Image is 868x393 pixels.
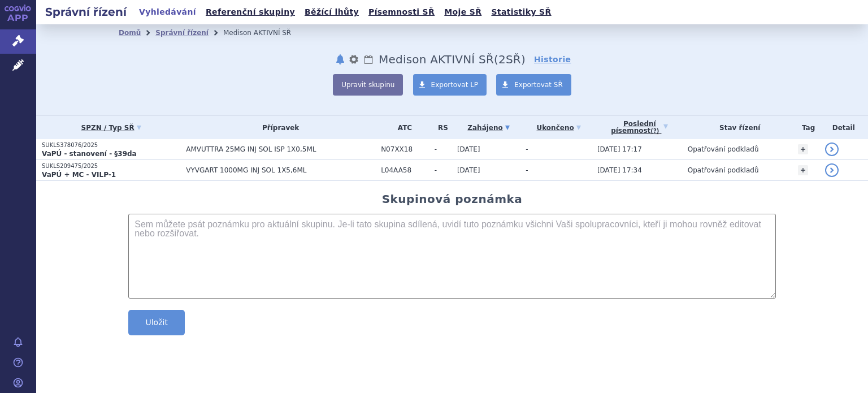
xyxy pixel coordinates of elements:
span: VYVGART 1000MG INJ SOL 1X5,6ML [186,166,375,174]
th: Tag [792,116,819,139]
span: - [435,166,452,174]
a: Běžící lhůty [301,5,362,20]
th: Stav řízení [682,116,792,139]
span: [DATE] [457,145,480,153]
a: Statistiky SŘ [488,5,554,20]
th: RS [429,116,452,139]
span: [DATE] 17:17 [597,145,642,153]
a: detail [825,163,839,177]
span: Exportovat LP [431,81,479,89]
p: SUKLS378076/2025 [42,141,180,149]
li: Medison AKTIVNÍ SŘ [223,24,306,41]
a: Zahájeno [457,120,520,136]
abbr: (?) [650,128,659,135]
span: [DATE] [457,166,480,174]
p: SUKLS209475/2025 [42,162,180,170]
a: Moje SŘ [441,5,485,20]
span: Medison AKTIVNÍ SŘ [379,53,494,66]
span: ( SŘ) [494,53,526,66]
a: + [798,144,808,154]
button: Upravit skupinu [333,74,403,96]
span: AMVUTTRA 25MG INJ SOL ISP 1X0,5ML [186,145,375,153]
a: + [798,165,808,175]
a: Poslednípísemnost(?) [597,116,682,139]
span: - [526,145,528,153]
h2: Skupinová poznámka [382,192,523,206]
a: Exportovat SŘ [496,74,571,96]
a: Vyhledávání [136,5,199,20]
span: Opatřování podkladů [688,166,759,174]
span: Opatřování podkladů [688,145,759,153]
a: Ukončeno [526,120,592,136]
span: [DATE] 17:34 [597,166,642,174]
span: - [435,145,452,153]
strong: VaPÚ - stanovení - §39da [42,150,137,158]
span: Exportovat SŘ [514,81,563,89]
a: Lhůty [363,53,374,66]
span: - [526,166,528,174]
span: N07XX18 [381,145,429,153]
th: Detail [819,116,868,139]
a: detail [825,142,839,156]
a: Písemnosti SŘ [365,5,438,20]
a: Referenční skupiny [202,5,298,20]
span: 2 [498,53,506,66]
h2: Správní řízení [36,4,136,20]
strong: VaPÚ + MC - VILP-1 [42,171,116,179]
th: Přípravek [180,116,375,139]
a: Historie [534,54,571,65]
button: Uložit [128,310,185,335]
a: Domů [119,29,141,37]
a: SPZN / Typ SŘ [42,120,180,136]
button: nastavení [348,53,359,66]
span: L04AA58 [381,166,429,174]
button: notifikace [335,53,346,66]
a: Exportovat LP [413,74,487,96]
th: ATC [375,116,429,139]
a: Správní řízení [155,29,209,37]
